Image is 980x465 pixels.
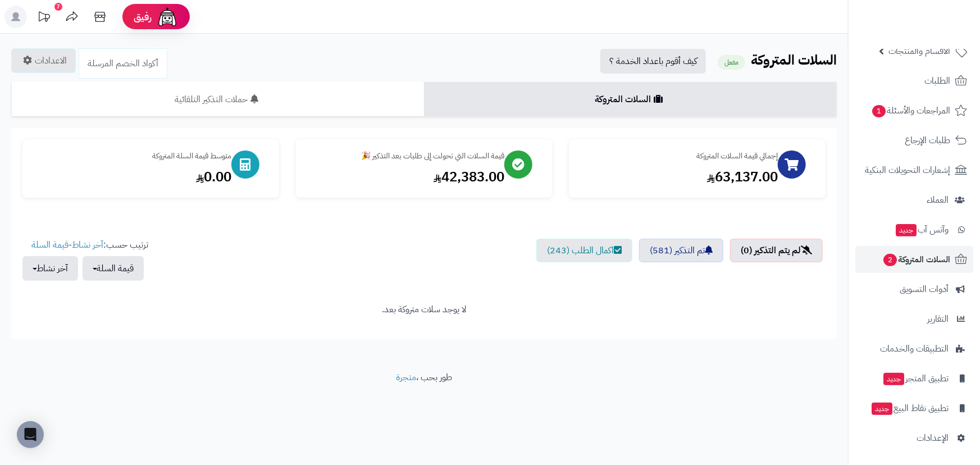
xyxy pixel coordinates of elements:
[855,395,973,422] a: تطبيق نقاط البيعجديد
[134,10,152,24] span: رفيق
[855,306,973,332] a: التقارير
[872,105,886,118] span: 1
[580,151,778,162] div: إجمالي قيمة السلات المتروكة
[307,151,505,162] div: قيمة السلات التي تحولت إلى طلبات بعد التذكير 🎉
[855,67,973,94] a: الطلبات
[639,239,723,262] a: تم التذكير (581)
[880,341,949,357] span: التطبيقات والخدمات
[855,157,973,184] a: إشعارات التحويلات البنكية
[31,238,69,252] a: قيمة السلة
[730,239,823,262] a: لم يتم التذكير (0)
[307,167,505,186] div: 42,383.00
[580,167,778,186] div: 63,137.00
[871,103,950,118] span: المراجعات والأسئلة
[855,216,973,243] a: وآتس آبجديد
[11,82,424,117] a: حملات التذكير التلقائية
[872,403,892,415] span: جديد
[855,425,973,452] a: الإعدادات
[34,167,231,186] div: 0.00
[905,133,950,148] span: طلبات الإرجاع
[536,239,632,262] a: اكمال الطلب (243)
[79,48,167,79] a: أكواد الخصم المرسلة
[34,151,231,162] div: متوسط قيمة السلة المتروكة
[718,55,745,70] small: مفعل
[882,252,950,267] span: السلات المتروكة
[927,311,949,327] span: التقارير
[904,25,969,48] img: logo-2.png
[855,186,973,213] a: العملاء
[17,421,44,448] div: Open Intercom Messenger
[883,254,897,267] span: 2
[11,48,76,73] a: الاعدادات
[396,371,416,384] a: متجرة
[600,49,706,74] a: كيف أقوم باعداد الخدمة ؟
[855,127,973,154] a: طلبات الإرجاع
[30,6,58,31] a: تحديثات المنصة
[896,224,917,236] span: جديد
[855,276,973,303] a: أدوات التسويق
[924,73,950,89] span: الطلبات
[22,239,148,281] ul: ترتيب حسب: -
[54,3,62,11] div: 7
[855,246,973,273] a: السلات المتروكة2
[751,50,837,70] b: السلات المتروكة
[882,371,949,386] span: تطبيق المتجر
[870,400,949,416] span: تطبيق نقاط البيع
[900,281,949,297] span: أدوات التسويق
[156,6,179,28] img: ai-face.png
[855,335,973,362] a: التطبيقات والخدمات
[424,82,837,117] a: السلات المتروكة
[22,303,826,316] div: لا يوجد سلات متروكة بعد.
[883,373,904,385] span: جديد
[927,192,949,208] span: العملاء
[888,43,950,59] span: الأقسام والمنتجات
[895,222,949,238] span: وآتس آب
[83,256,144,281] button: قيمة السلة
[22,256,78,281] button: آخر نشاط
[855,97,973,124] a: المراجعات والأسئلة1
[865,162,950,178] span: إشعارات التحويلات البنكية
[72,238,103,252] a: آخر نشاط
[855,365,973,392] a: تطبيق المتجرجديد
[917,430,949,446] span: الإعدادات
